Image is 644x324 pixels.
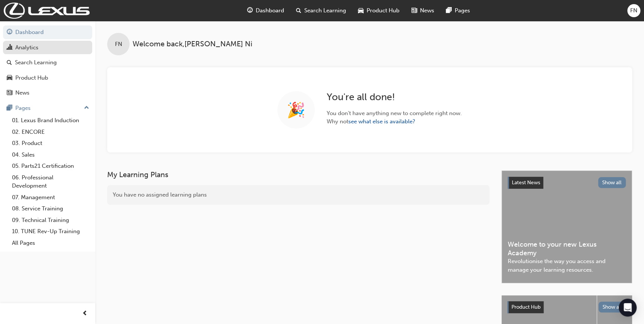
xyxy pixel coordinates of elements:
span: news-icon [7,90,12,96]
span: pages-icon [446,6,452,15]
span: Search Learning [304,6,346,15]
span: 🎉 [287,106,305,114]
span: guage-icon [247,6,253,15]
h2: You ' re all done! [327,91,462,103]
span: Dashboard [256,6,284,15]
span: pages-icon [7,105,12,112]
span: guage-icon [7,29,12,36]
div: Analytics [15,43,38,52]
span: Why not [327,117,462,126]
span: News [420,6,434,15]
a: pages-iconPages [440,3,476,18]
span: search-icon [296,6,301,15]
span: Product Hub [367,6,399,15]
button: DashboardAnalyticsSearch LearningProduct HubNews [3,24,92,101]
a: news-iconNews [405,3,440,18]
a: 03. Product [9,138,92,149]
a: Dashboard [3,25,92,39]
a: 07. Management [9,192,92,203]
div: Search Learning [15,58,57,67]
span: prev-icon [82,309,88,318]
a: Search Learning [3,56,92,70]
span: car-icon [358,6,364,15]
a: search-iconSearch Learning [290,3,352,18]
div: Product Hub [15,74,48,82]
a: 09. Technical Training [9,215,92,226]
span: Welcome back , [PERSON_NAME] Ni [133,40,252,49]
span: Welcome to your new Lexus Academy [508,240,626,257]
span: news-icon [411,6,417,15]
h3: My Learning Plans [107,170,489,179]
a: car-iconProduct Hub [352,3,405,18]
a: Product Hub [3,71,92,85]
span: You don ' t have anything new to complete right now. [327,109,462,118]
a: All Pages [9,237,92,249]
div: Pages [15,104,31,112]
span: Product Hub [511,304,541,310]
a: News [3,86,92,100]
a: guage-iconDashboard [241,3,290,18]
span: car-icon [7,75,12,81]
span: up-icon [84,103,89,113]
a: 06. Professional Development [9,172,92,192]
button: Pages [3,101,92,115]
div: Open Intercom Messenger [619,299,637,317]
a: Product HubShow all [507,301,626,313]
a: 04. Sales [9,149,92,161]
span: chart-icon [7,44,12,51]
a: Latest NewsShow all [508,177,626,189]
a: 05. Parts21 Certification [9,160,92,172]
a: Analytics [3,41,92,55]
span: FN [115,40,122,49]
a: see what else is available? [348,118,415,125]
span: Latest News [512,179,540,186]
a: Latest NewsShow allWelcome to your new Lexus AcademyRevolutionise the way you access and manage y... [501,170,632,283]
a: 02. ENCORE [9,126,92,138]
button: Show all [598,177,626,188]
button: FN [627,4,640,17]
div: News [15,89,29,97]
span: search-icon [7,59,12,66]
button: Show all [598,302,626,312]
span: Revolutionise the way you access and manage your learning resources. [508,257,626,274]
div: You have no assigned learning plans [107,185,489,205]
a: 01. Lexus Brand Induction [9,115,92,126]
span: FN [630,6,637,15]
img: Trak [4,3,90,19]
a: 10. TUNE Rev-Up Training [9,226,92,237]
a: 08. Service Training [9,203,92,215]
span: Pages [455,6,470,15]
